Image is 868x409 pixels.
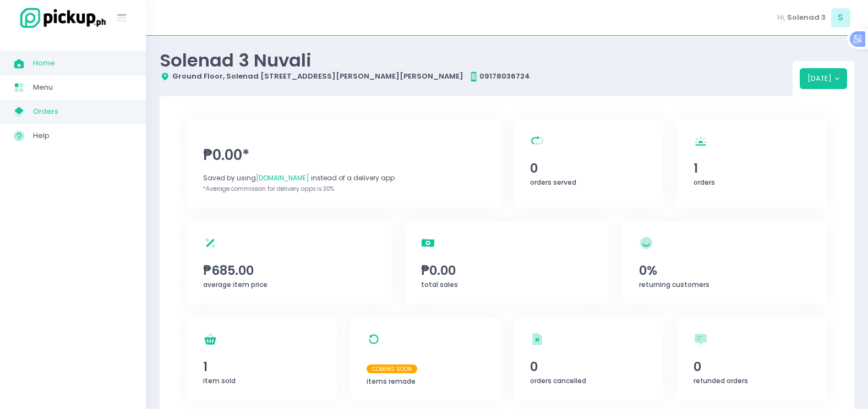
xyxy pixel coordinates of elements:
[787,12,826,23] span: Solenad 3
[694,178,715,187] span: orders
[530,376,586,385] span: orders cancelled
[187,222,391,304] a: ₱685.00average item price
[530,178,576,187] span: orders served
[421,261,593,280] span: ₱0.00
[677,318,827,401] a: 0refunded orders
[677,119,827,208] a: 1orders
[160,49,793,71] div: Solenad 3 Nuvali
[367,364,417,373] span: Coming Soon
[187,318,337,401] a: 1item sold
[777,12,785,23] span: Hi,
[831,8,850,27] span: S
[639,280,709,289] span: returning customers
[33,129,132,143] span: Help
[203,280,268,289] span: average item price
[33,56,132,70] span: Home
[14,6,107,30] img: logo
[514,318,664,401] a: 0orders cancelled
[256,173,309,183] span: [DOMAIN_NAME]
[203,173,484,183] div: Saved by using instead of a delivery app
[530,159,647,178] span: 0
[33,104,132,119] span: Orders
[639,261,811,280] span: 0%
[160,71,793,82] div: Ground Floor, Solenad [STREET_ADDRESS][PERSON_NAME][PERSON_NAME] 09178036724
[694,357,811,376] span: 0
[203,357,320,376] span: 1
[694,376,748,385] span: refunded orders
[623,222,827,304] a: 0%returning customers
[421,280,458,289] span: total sales
[203,376,236,385] span: item sold
[367,377,416,386] span: items remade
[203,261,375,280] span: ₱685.00
[405,222,609,304] a: ₱0.00total sales
[33,80,132,95] span: Menu
[203,185,334,193] span: *Average commission for delivery apps is 30%
[514,119,664,208] a: 0orders served
[800,68,848,89] button: [DATE]
[203,145,484,166] span: ₱0.00*
[694,159,811,178] span: 1
[530,357,647,376] span: 0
